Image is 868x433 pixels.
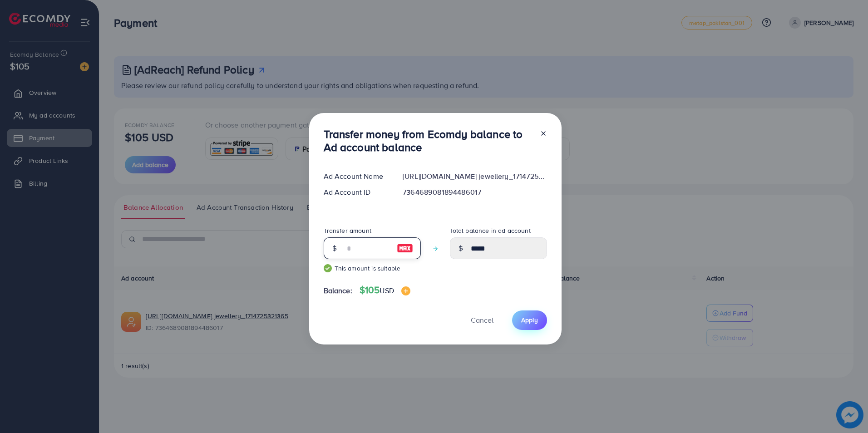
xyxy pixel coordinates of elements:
[380,285,394,295] span: USD
[360,285,410,296] h4: $105
[324,264,332,272] img: guide
[316,187,396,197] div: Ad Account ID
[324,285,352,296] span: Balance:
[395,171,554,182] div: [URL][DOMAIN_NAME] jewellery_1714725321365
[521,315,538,325] span: Apply
[395,187,554,197] div: 7364689081894486017
[316,171,396,182] div: Ad Account Name
[324,226,371,235] label: Transfer amount
[401,286,410,295] img: image
[397,243,413,254] img: image
[324,264,421,273] small: This amount is suitable
[512,310,547,330] button: Apply
[324,128,533,154] h3: Transfer money from Ecomdy balance to Ad account balance
[450,226,531,235] label: Total balance in ad account
[459,310,505,330] button: Cancel
[471,315,493,325] span: Cancel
